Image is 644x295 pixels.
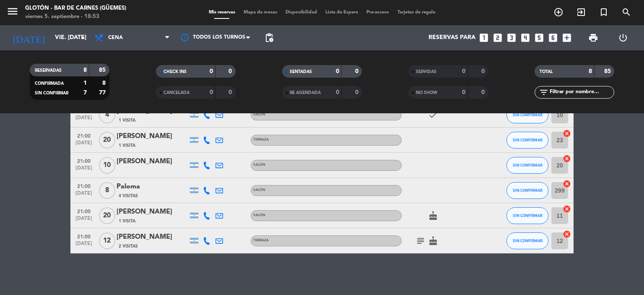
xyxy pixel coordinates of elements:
[563,129,571,138] i: cancel
[99,132,115,149] span: 20
[83,67,87,73] strong: 8
[210,68,213,74] strong: 0
[73,181,94,191] span: 21:00
[119,243,138,250] span: 2 Visitas
[117,131,188,142] div: [PERSON_NAME]
[355,68,360,74] strong: 0
[540,70,553,74] span: TOTAL
[239,10,281,15] span: Mapa de mesas
[428,34,475,41] span: Reservas para
[621,7,631,17] i: search
[102,80,107,86] strong: 8
[604,68,613,74] strong: 85
[73,206,94,216] span: 21:00
[73,131,94,140] span: 21:00
[117,232,188,243] div: [PERSON_NAME]
[99,157,115,174] span: 10
[35,68,62,73] span: RESERVADAS
[117,156,188,167] div: [PERSON_NAME]
[355,89,360,95] strong: 0
[73,216,94,225] span: [DATE]
[119,117,135,124] span: 1 Visita
[73,140,94,150] span: [DATE]
[416,91,437,95] span: NO SHOW
[416,70,436,74] span: SERVIDAS
[506,232,548,249] button: SIN CONFIRMAR
[108,35,123,41] span: Cena
[506,107,548,123] button: SIN CONFIRMAR
[548,32,558,43] i: looks_6
[35,81,64,86] span: CONFIRMADA
[563,154,571,163] i: cancel
[253,113,265,116] span: SALÓN
[73,165,94,175] span: [DATE]
[393,10,440,15] span: Tarjetas de regalo
[492,32,503,43] i: looks_two
[35,91,68,95] span: SIN CONFIRMAR
[481,68,486,74] strong: 0
[513,188,543,193] span: SIN CONFIRMAR
[99,107,115,123] span: 4
[119,218,135,225] span: 1 Visita
[563,205,571,213] i: cancel
[599,7,609,17] i: turned_in_not
[428,236,438,246] i: cake
[336,68,339,74] strong: 0
[73,231,94,241] span: 21:00
[462,89,465,95] strong: 0
[6,5,19,18] i: menu
[478,32,489,43] i: looks_one
[290,70,312,74] span: SENTADAS
[6,29,51,47] i: [DATE]
[506,157,548,174] button: SIN CONFIRMAR
[253,214,265,217] span: SALÓN
[164,91,190,95] span: CANCELADA
[119,193,138,199] span: 4 Visitas
[520,32,531,43] i: looks_4
[506,132,548,149] button: SIN CONFIRMAR
[78,33,88,43] i: arrow_drop_down
[336,89,339,95] strong: 0
[83,80,87,86] strong: 1
[281,10,321,15] span: Disponibilidad
[549,88,614,97] input: Filtrar por nombre...
[589,68,592,74] strong: 8
[83,90,87,96] strong: 7
[462,68,465,74] strong: 0
[608,25,638,50] div: LOG OUT
[563,180,571,188] i: cancel
[6,5,19,21] button: menu
[117,181,188,192] div: Paloma
[513,138,543,142] span: SIN CONFIRMAR
[588,33,598,43] span: print
[253,138,269,141] span: TERRAZA
[119,142,135,149] span: 1 Visita
[506,182,548,199] button: SIN CONFIRMAR
[99,90,107,96] strong: 77
[506,207,548,224] button: SIN CONFIRMAR
[210,89,213,95] strong: 0
[513,238,543,243] span: SIN CONFIRMAR
[253,163,265,167] span: SALÓN
[253,239,269,242] span: TERRAZA
[253,188,265,192] span: SALÓN
[205,10,239,15] span: Mis reservas
[513,112,543,117] span: SIN CONFIRMAR
[73,115,94,125] span: [DATE]
[73,156,94,165] span: 21:00
[561,32,572,43] i: add_box
[99,232,115,249] span: 12
[506,32,517,43] i: looks_3
[229,89,234,95] strong: 0
[229,68,234,74] strong: 0
[481,89,486,95] strong: 0
[563,230,571,238] i: cancel
[290,91,321,95] span: RE AGENDADA
[618,33,628,43] i: power_settings_new
[73,191,94,200] span: [DATE]
[513,213,543,218] span: SIN CONFIRMAR
[576,7,586,17] i: exit_to_app
[553,7,563,17] i: add_circle_outline
[415,236,426,246] i: subject
[164,70,187,74] span: CHECK INS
